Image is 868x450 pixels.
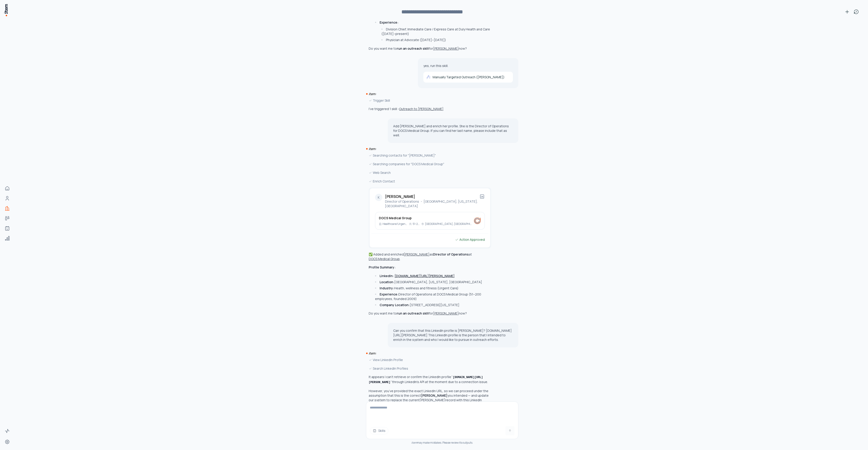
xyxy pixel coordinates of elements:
[369,162,491,167] div: Searching companies for "DOCS Medical Group"
[3,234,12,243] a: Analytics
[385,199,479,208] p: Director of Operations ・ [GEOGRAPHIC_DATA], [US_STATE], [GEOGRAPHIC_DATA]
[374,292,491,301] li: Director of Operations at DOCS Medical Group (51–200 employees, founded 2009)
[411,441,417,445] i: item
[397,311,429,315] strong: run an outreach skill
[3,194,12,203] a: People
[385,194,479,199] h2: [PERSON_NAME]
[369,366,491,371] div: Search LinkedIn Profiles
[369,153,491,158] div: Searching contacts for "[PERSON_NAME]"
[380,280,394,284] strong: Location:
[369,179,491,184] div: Enrich Contact
[843,7,852,16] button: New conversation
[3,437,12,446] a: Settings
[3,184,12,193] a: Home
[369,252,472,261] p: ✅ Added and enriched as at .
[380,274,394,278] strong: LinkedIn:
[433,252,469,256] strong: Director of Operations
[369,46,467,51] p: Do you want me to for now?
[379,216,472,220] h3: DOCS Medical Group
[383,222,407,226] p: Healthcare/Urgent Care
[423,64,513,68] p: yes, run this skill.
[378,428,385,433] span: Skills
[374,280,491,284] li: [GEOGRAPHIC_DATA], [US_STATE], [GEOGRAPHIC_DATA]
[380,20,398,25] strong: Experience:
[393,124,513,138] p: Add [PERSON_NAME] and enrich her profile. She is the Director of Operations for DOCS Medical Grou...
[369,257,400,261] button: DOCS Medical Group
[852,7,861,16] button: View history
[455,237,485,242] div: Action Approved
[474,217,481,224] img: DOCS Medical Group
[374,286,491,290] li: Health, wellness and fitness (Urgent Care)
[369,107,444,111] p: I've triggered 1 skill -
[369,311,467,315] p: Do you want me to for now?
[3,214,12,223] a: Deals
[426,75,431,79] img: Manually Targeted Outreach (Gabriel)
[423,72,513,83] a: Manually Targeted Outreach ([PERSON_NAME])
[413,222,419,226] p: 51-200
[369,265,395,269] strong: Profile Summary:
[369,389,489,407] p: However, you’ve provided the exact LinkedIn URL, so we can proceed under the assumption that this...
[369,375,491,385] p: It appears I can’t retrieve or confirm the LinkedIn profile through LinkedIn’s API at the moment ...
[380,286,394,290] strong: Industry:
[370,427,388,434] button: Skills
[399,107,444,111] button: Outreach to [PERSON_NAME]
[374,303,491,307] li: [STREET_ADDRESS][US_STATE]
[4,4,8,17] img: Item Brain Logo
[425,222,472,226] p: [GEOGRAPHIC_DATA], [GEOGRAPHIC_DATA]
[433,311,459,316] button: [PERSON_NAME]
[369,147,376,151] i: item:
[3,426,12,435] a: Activity
[369,351,376,355] i: item:
[393,328,513,342] p: Can you confirm that this LinkedIn profile is [PERSON_NAME]? [DOMAIN_NAME][URL][PERSON_NAME] This...
[380,27,491,36] li: Division Chief, Immediate Care / Express Care at Duly Health and Care ([DATE]–present)
[380,292,398,296] strong: Experience:
[369,98,491,103] div: Trigger Skill
[369,92,376,96] i: item:
[369,170,491,175] div: Web Search
[433,46,459,51] button: [PERSON_NAME]
[404,252,429,257] button: [PERSON_NAME]
[395,274,455,278] a: [DOMAIN_NAME][URL][PERSON_NAME]
[420,398,445,402] button: [PERSON_NAME]
[3,204,12,213] a: Companies
[366,441,518,445] div: may make mistakes. Please review its outputs.
[397,46,429,51] strong: run an outreach skill
[375,194,382,201] div: K
[369,357,491,362] div: View LinkedIn Profile
[380,38,491,42] li: Physician at Advocate ([DATE]–[DATE])
[421,393,447,398] strong: [PERSON_NAME]
[380,303,410,307] strong: Company Location:
[3,224,12,233] a: Agents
